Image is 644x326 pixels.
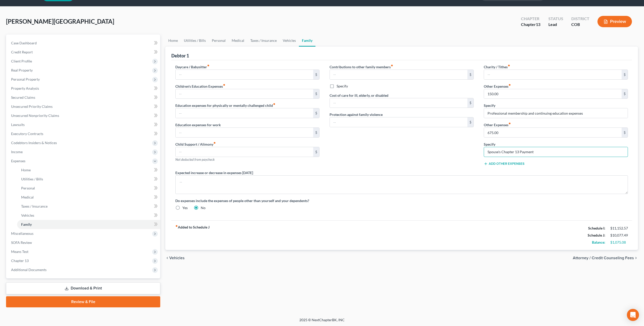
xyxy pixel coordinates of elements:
[508,64,510,67] i: fiber_manual_record
[11,159,25,163] span: Expenses
[11,268,47,272] span: Additional Documents
[571,22,589,27] div: COB
[484,128,622,137] input: --
[11,77,40,81] span: Personal Property
[610,226,628,231] div: $11,152.57
[548,16,563,22] div: Status
[467,117,473,127] div: $
[11,141,57,145] span: Codebtors Insiders & Notices
[165,35,181,47] a: Home
[571,16,589,22] div: District
[209,35,229,47] a: Personal
[229,35,247,47] a: Medical
[11,258,29,263] span: Chapter 13
[176,70,313,79] input: --
[588,226,605,230] strong: Schedule I:
[548,22,563,27] div: Lead
[597,16,632,27] button: Preview
[622,70,628,79] div: $
[6,18,114,25] span: [PERSON_NAME][GEOGRAPHIC_DATA]
[391,64,393,67] i: fiber_manual_record
[313,89,319,99] div: $
[21,177,43,181] span: Utilities / Bills
[21,195,34,199] span: Medical
[165,256,169,260] i: chevron_left
[176,128,313,137] input: --
[573,256,638,260] button: Attorney / Credit Counseling Fees chevron_right
[588,233,605,237] strong: Schedule J:
[11,104,53,109] span: Unsecured Priority Claims
[622,128,628,137] div: $
[201,205,206,210] label: No
[484,108,628,118] input: Specify...
[17,193,160,202] a: Medical
[21,168,31,172] span: Home
[7,111,160,120] a: Unsecured Nonpriority Claims
[330,112,383,117] label: Protection against family violence
[11,122,25,127] span: Lawsuits
[175,170,253,175] label: Expected increase or decrease in expenses [DATE]
[521,16,540,22] div: Chapter
[182,205,188,210] label: Yes
[592,240,605,244] strong: Balance:
[11,240,32,245] span: SOFA Review
[521,22,540,27] div: Chapter
[7,102,160,111] a: Unsecured Priority Claims
[7,129,160,138] a: Executory Contracts
[313,147,319,157] div: $
[11,41,37,45] span: Case Dashboard
[21,222,32,226] span: Family
[7,120,160,129] a: Lawsuits
[536,22,540,27] span: 13
[176,89,313,99] input: --
[7,84,160,93] a: Property Analysis
[11,59,32,63] span: Client Profile
[7,93,160,102] a: Secured Claims
[11,50,33,54] span: Credit Report
[17,202,160,211] a: Taxes / Insurance
[508,122,511,125] i: fiber_manual_record
[176,108,313,118] input: --
[11,86,39,90] span: Property Analysis
[484,89,622,99] input: --
[17,220,160,229] a: Family
[280,35,299,47] a: Vehicles
[7,238,160,247] a: SOFA Review
[213,142,216,144] i: fiber_manual_record
[17,184,160,193] a: Personal
[181,35,209,47] a: Utilities / Bills
[175,103,275,108] label: Education expenses for physically or mentally challenged child
[622,89,628,99] div: $
[175,225,178,227] i: fiber_manual_record
[573,256,634,260] span: Attorney / Credit Counseling Fees
[484,162,525,166] button: Add Other Expenses
[176,147,313,157] input: --
[223,84,225,86] i: fiber_manual_record
[330,70,467,79] input: --
[11,249,28,254] span: Means Test
[11,132,43,136] span: Executory Contracts
[330,117,467,127] input: --
[484,122,511,127] label: Other Expenses
[467,98,473,108] div: $
[273,103,275,105] i: fiber_manual_record
[165,256,185,260] button: chevron_left Vehicles
[467,70,473,79] div: $
[21,213,34,217] span: Vehicles
[330,98,467,108] input: --
[17,211,160,220] a: Vehicles
[175,157,215,161] span: Not deducted from paycheck
[175,225,210,246] strong: Added to Schedule J
[207,64,210,67] i: fiber_manual_record
[6,282,160,294] a: Download & Print
[11,68,33,72] span: Real Property
[484,142,495,147] label: Specify
[21,186,35,190] span: Personal
[484,147,628,157] input: Specify...
[11,95,35,100] span: Secured Claims
[313,128,319,137] div: $
[175,84,225,89] label: Children's Education Expenses
[11,150,23,154] span: Income
[7,48,160,57] a: Credit Report
[508,84,511,86] i: fiber_manual_record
